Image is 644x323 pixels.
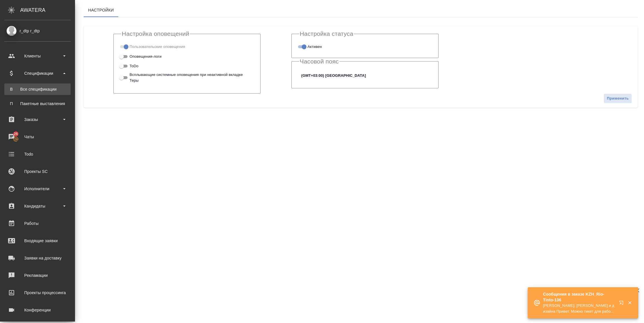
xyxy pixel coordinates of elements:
div: AWATERA [20,4,75,16]
button: Закрыть [624,300,636,305]
div: Спецификации [4,69,71,78]
div: Клиенты [4,52,71,60]
button: Открыть в новой вкладке [615,297,629,311]
div: Работы [4,219,71,228]
div: (GMT+03:00) [GEOGRAPHIC_DATA] [299,71,431,81]
span: ToDo [130,63,138,69]
span: Оповещения-логи [130,54,162,59]
div: Исполнители [4,184,71,193]
a: Работы [1,216,74,231]
a: Проекты SC [1,164,74,179]
div: Кандидаты [4,202,71,210]
div: Рекламации [4,271,71,280]
div: Все спецификации [7,86,68,92]
div: Пакетные выставления [7,101,68,107]
a: Проекты процессинга [1,285,74,300]
div: r_dtp r_dtp [4,28,71,34]
div: Включи, если хочешь чтобы ToDo высвечивались у тебя на экране в назначенный день [121,62,253,70]
span: Всплывающие системные оповещения при неактивной вкладке Теры [130,72,249,83]
a: Рекламации [1,268,74,283]
span: Активен [308,44,322,50]
div: Входящие заявки [4,236,71,245]
button: Применить [604,94,632,104]
legend: Настройка оповещений [121,30,190,37]
div: Заявки на доставку [4,254,71,262]
a: Todo [1,147,74,161]
a: 26Чаты [1,130,74,144]
p: [PERSON_NAME]: [PERSON_NAME] и дизайна Привет. Можно тикет для работ, плиз [543,303,615,314]
div: Todo [4,150,71,158]
a: Входящие заявки [1,234,74,248]
div: Проекты процессинга [4,288,71,297]
span: Настройки [87,7,115,14]
span: 26 [10,131,21,137]
a: Заявки на доставку [1,251,74,265]
div: Проекты SC [4,167,71,176]
legend: Настройка статуса [299,30,354,37]
div: Конференции [4,306,71,314]
a: ППакетные выставления [4,98,71,109]
div: Сообщения из чата о каких-либо изменениях [121,53,253,60]
div: Чаты [4,132,71,141]
span: Применить [607,95,629,102]
legend: Часовой пояс [299,58,339,65]
div: Заказы [4,115,71,124]
p: Сообщения в заказе KZH_Rio-Tinto-136 [543,291,615,303]
span: Пользовательские оповещения [130,44,185,50]
a: Конференции [1,303,74,317]
a: ВВсе спецификации [4,83,71,95]
div: Включи, чтобы в браузере приходили включенные оповещения даже, если у тебя закрыта вкладка с Терой [121,72,253,83]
